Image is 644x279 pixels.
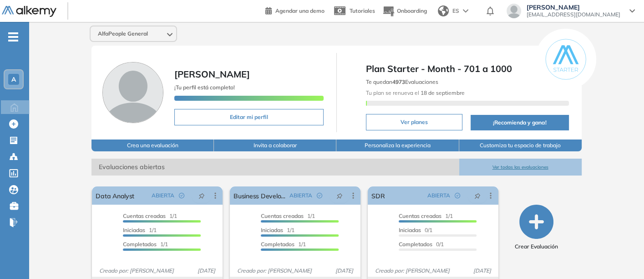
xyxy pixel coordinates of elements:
span: Onboarding [397,7,427,14]
span: ABIERTA [289,191,312,200]
span: Creado por: [PERSON_NAME] [233,267,315,275]
button: Onboarding [382,1,427,21]
button: Invita a colaborar [214,139,336,151]
span: AlfaPeople General [98,30,148,37]
span: Iniciadas [261,227,283,233]
span: pushpin [336,192,343,199]
img: arrow [463,9,468,13]
span: pushpin [474,192,481,199]
button: Ver todas las evaluaciones [459,159,582,176]
span: 1/1 [123,212,177,219]
span: Iniciadas [123,227,145,233]
span: Cuentas creadas [399,212,441,219]
span: Creado por: [PERSON_NAME] [371,267,453,275]
button: pushpin [467,188,487,203]
span: [DATE] [332,267,357,275]
span: Iniciadas [399,227,421,233]
span: check-circle [455,193,460,198]
button: ¡Recomienda y gana! [471,115,569,130]
button: pushpin [192,188,212,203]
img: Logo [2,6,56,17]
span: Te quedan Evaluaciones [366,78,438,85]
span: [PERSON_NAME] [527,4,620,11]
span: check-circle [179,193,184,198]
span: 1/1 [261,227,294,233]
span: 1/1 [123,227,157,233]
span: Cuentas creadas [261,212,304,219]
span: ES [452,7,459,15]
button: Ver planes [366,114,462,130]
span: Plan Starter - Month - 701 a 1000 [366,62,569,76]
span: Tu plan se renueva el [366,89,465,96]
img: Foto de perfil [102,62,163,123]
span: ABIERTA [152,191,174,200]
a: Business Development Specialist [233,186,286,205]
i: - [8,36,18,38]
span: Agendar una demo [275,7,325,14]
span: Evaluaciones abiertas [91,159,459,176]
span: A [11,76,16,83]
span: ¡Tu perfil está completo! [174,84,235,91]
button: Crear Evaluación [515,205,558,251]
button: Editar mi perfil [174,109,324,125]
span: check-circle [317,193,322,198]
span: [DATE] [194,267,219,275]
span: Completados [399,241,432,248]
button: Customiza tu espacio de trabajo [459,139,582,151]
span: 1/1 [123,241,168,248]
button: pushpin [330,188,350,203]
a: SDR [371,186,385,205]
img: world [438,5,449,16]
span: ABIERTA [427,191,450,200]
span: Creado por: [PERSON_NAME] [96,267,177,275]
span: [PERSON_NAME] [174,68,250,80]
span: 0/1 [399,241,444,248]
a: Agendar una demo [265,5,325,15]
b: 18 de septiembre [419,89,465,96]
button: Crea una evaluación [91,139,214,151]
span: 1/1 [261,212,315,219]
span: 1/1 [399,212,453,219]
span: [EMAIL_ADDRESS][DOMAIN_NAME] [527,11,620,18]
span: Tutoriales [350,7,375,14]
b: 4973 [392,78,405,85]
span: [DATE] [470,267,495,275]
a: Data Analyst [96,186,134,205]
button: Personaliza la experiencia [336,139,459,151]
span: 0/1 [399,227,432,233]
span: Crear Evaluación [515,243,558,251]
span: pushpin [198,192,205,199]
span: Cuentas creadas [123,212,166,219]
span: 1/1 [261,241,306,248]
span: Completados [123,241,157,248]
span: Completados [261,241,294,248]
